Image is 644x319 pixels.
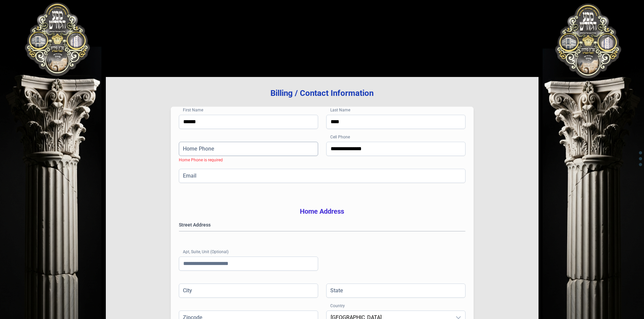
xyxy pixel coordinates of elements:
h3: Home Address [179,207,466,216]
h3: Billing / Contact Information [117,88,528,99]
label: Street Address [179,221,466,228]
span: Home Phone is required [179,158,223,162]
